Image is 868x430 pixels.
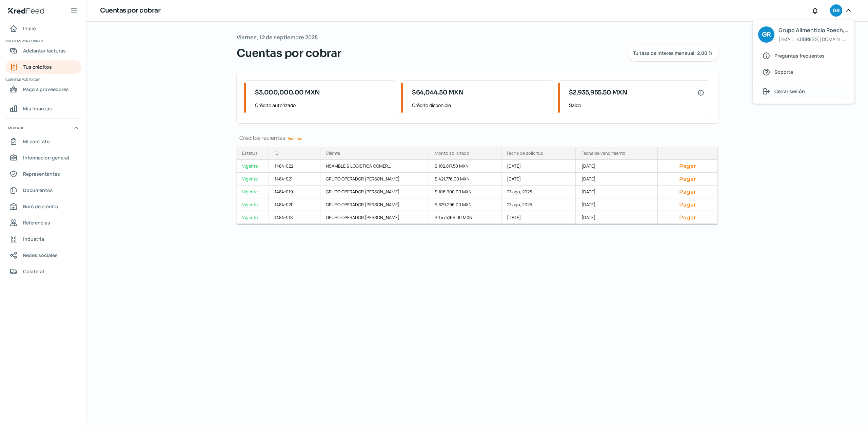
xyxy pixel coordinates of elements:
div: 27 ago, 2025 [501,186,576,198]
span: Tus créditos [23,63,52,71]
a: Vigente [237,173,269,186]
span: Viernes, 12 de septiembre 2025 [237,33,318,42]
a: Documentos [5,184,82,197]
a: Vigente [237,211,269,224]
div: Fecha de solicitud [507,150,544,156]
span: Cuentas por pagar [5,77,81,83]
div: Cliente [326,150,340,156]
div: [DATE] [576,198,658,211]
a: Representantes [5,167,82,181]
span: GR [833,7,840,15]
a: Ver más [285,133,304,144]
span: Buró de crédito [23,202,58,211]
span: Representantes [23,170,60,178]
div: [DATE] [576,173,658,186]
span: $2,935,955.50 MXN [569,88,628,97]
div: $ 1,475,166.00 MXN [429,211,501,224]
a: Vigente [237,160,269,173]
div: Créditos recientes [237,134,718,142]
div: [DATE] [576,211,658,224]
div: [DATE] [576,160,658,173]
div: [DATE] [501,211,576,224]
span: Referencias [23,218,50,227]
span: Colateral [23,267,44,276]
span: Adelantar facturas [23,46,66,55]
span: Saldo [569,101,704,109]
div: $ 829,296.00 MXN [429,198,501,211]
div: Monto solicitado [435,150,469,156]
span: Documentos [23,186,53,194]
div: 1484-018 [269,211,320,224]
button: Pagar [663,214,712,221]
div: NSAMBLE & LOGISTICA COMER... [320,160,429,173]
span: Preguntas frecuentes [774,51,825,60]
div: ID [275,150,279,156]
span: Mis finanzas [23,104,52,113]
span: Cuentas por cobrar [237,45,341,61]
span: Soporte [774,68,793,76]
a: Inicio [5,22,82,35]
div: [DATE] [501,160,576,173]
div: $ 106,900.00 MXN [429,186,501,198]
div: 1484-022 [269,160,320,173]
span: $64,044.50 MXN [412,88,463,97]
span: [EMAIL_ADDRESS][DOMAIN_NAME] [778,35,849,43]
div: GRUPO OPERADOR [PERSON_NAME]... [320,173,429,186]
span: Crédito autorizado [255,101,390,109]
div: GRUPO OPERADOR [PERSON_NAME]... [320,211,429,224]
a: Referencias [5,216,82,230]
span: GR [762,29,771,40]
div: 1484-020 [269,198,320,211]
div: Estatus [242,150,258,156]
div: 27 ago, 2025 [501,198,576,211]
a: Mis finanzas [5,102,82,115]
a: Mi contrato [5,135,82,148]
button: Pagar [663,175,712,182]
a: Colateral [5,265,82,278]
div: [DATE] [501,173,576,186]
a: Tus créditos [5,60,82,74]
span: Mi contrato [23,137,50,146]
span: Inicio [23,24,36,33]
span: Grupo Alimenticio Roech, S. de R.L. de C.V. [778,25,849,35]
div: 1484-021 [269,173,320,186]
span: Redes sociales [23,251,58,259]
div: GRUPO OPERADOR [PERSON_NAME]... [320,198,429,211]
a: Vigente [237,198,269,211]
span: Mi perfil [8,125,24,131]
span: Información general [23,153,69,162]
button: Pagar [663,163,712,169]
button: Pagar [663,201,712,208]
a: Pago a proveedores [5,83,82,96]
span: $3,000,000.00 MXN [255,88,320,97]
div: [DATE] [576,186,658,198]
span: Pago a proveedores [23,85,69,93]
div: Fecha de vencimiento [581,150,626,156]
a: Información general [5,151,82,165]
div: $ 102,817.50 MXN [429,160,501,173]
a: Adelantar facturas [5,44,82,58]
span: Crédito disponible [412,101,547,109]
span: Cerrar sesión [774,87,805,95]
span: Tu tasa de interés mensual: 2.00 % [633,51,713,56]
span: Cuentas por cobrar [5,38,81,44]
a: Industria [5,232,82,246]
a: Vigente [237,186,269,198]
a: Buró de crédito [5,200,82,213]
div: $ 421,776.00 MXN [429,173,501,186]
span: Industria [23,235,44,243]
div: GRUPO OPERADOR [PERSON_NAME]... [320,186,429,198]
div: 1484-019 [269,186,320,198]
h1: Cuentas por cobrar [100,6,160,16]
a: Redes sociales [5,249,82,262]
button: Pagar [663,188,712,195]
